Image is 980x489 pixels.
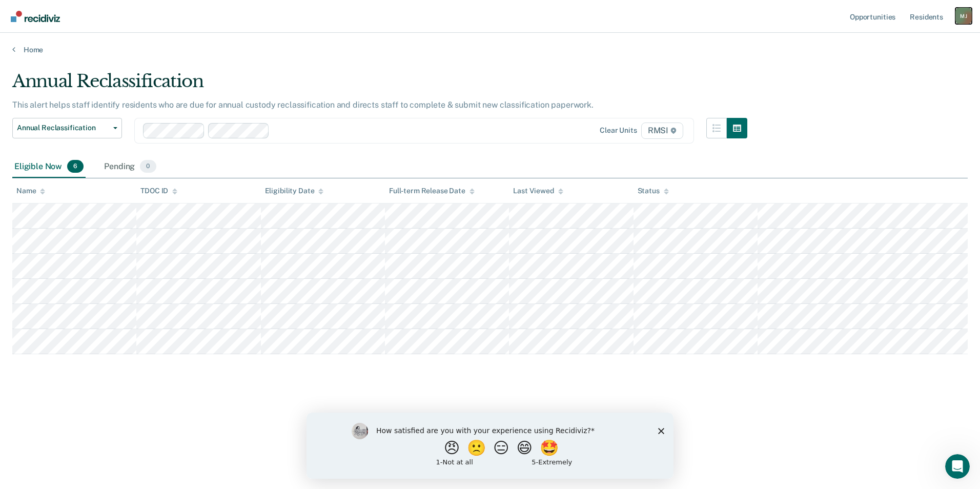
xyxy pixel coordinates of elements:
[641,123,683,139] span: RMSI
[12,156,86,178] div: Eligible Now
[11,11,60,22] img: Recidiviz
[102,156,158,178] div: Pending
[265,187,324,195] div: Eligibility Date
[600,126,637,135] div: Clear units
[955,8,972,24] div: M J
[12,100,594,110] p: This alert helps staff identify residents who are due for annual custody reclassification and dir...
[12,71,747,100] div: Annual Reclassification
[513,187,563,195] div: Last Viewed
[945,454,970,479] iframe: Intercom live chat
[389,187,475,195] div: Full-term Release Date
[955,8,972,24] button: Profile dropdown button
[307,413,673,479] iframe: Survey by Kim from Recidiviz
[140,187,177,195] div: TDOC ID
[16,187,45,195] div: Name
[12,45,968,54] a: Home
[67,160,84,173] span: 6
[140,160,156,173] span: 0
[638,187,669,195] div: Status
[17,124,109,132] span: Annual Reclassification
